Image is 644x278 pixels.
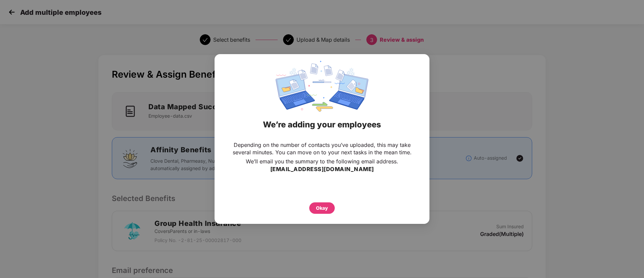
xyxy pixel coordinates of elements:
[223,112,421,138] div: We’re adding your employees
[276,61,368,112] img: svg+xml;base64,PHN2ZyBpZD0iRGF0YV9zeW5jaW5nIiB4bWxucz0iaHR0cDovL3d3dy53My5vcmcvMjAwMC9zdmciIHdpZH...
[270,165,374,174] h3: [EMAIL_ADDRESS][DOMAIN_NAME]
[228,141,416,156] p: Depending on the number of contacts you’ve uploaded, this may take several minutes. You can move ...
[316,204,328,212] div: Okay
[246,158,398,165] p: We’ll email you the summary to the following email address.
